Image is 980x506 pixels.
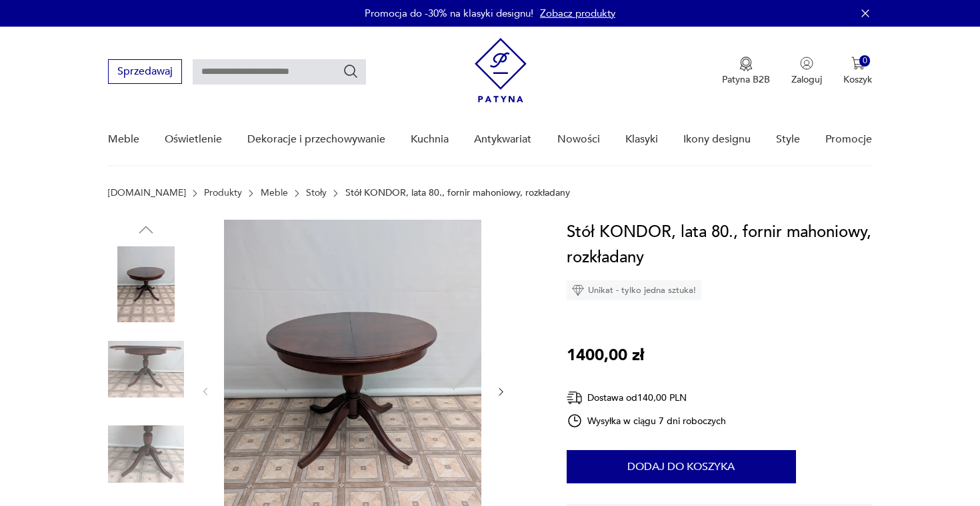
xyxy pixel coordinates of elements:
img: Ikona koszyka [851,57,865,70]
a: Ikona medaluPatyna B2B [722,57,770,86]
p: Patyna B2B [722,73,770,86]
a: Kuchnia [411,114,449,165]
a: Zobacz produkty [540,7,615,20]
div: Unikat - tylko jedna sztuka! [567,280,701,300]
a: Promocje [825,114,872,165]
img: Ikona dostawy [567,389,583,406]
a: Sprzedawaj [108,68,182,77]
div: 0 [859,55,871,67]
a: Dekoracje i przechowywanie [247,114,385,165]
a: [DOMAIN_NAME] [108,188,186,198]
button: Patyna B2B [722,57,770,86]
div: Dostawa od 140,00 PLN [567,389,727,406]
button: 0Koszyk [843,57,872,86]
a: Stoły [306,188,327,198]
a: Nowości [557,114,600,165]
img: Ikona medalu [739,57,753,71]
button: Zaloguj [791,57,822,86]
a: Ikony designu [683,114,751,165]
img: Zdjęcie produktu Stół KONDOR, lata 80., fornir mahoniowy, rozkładany [108,246,184,322]
p: 1400,00 zł [567,343,644,368]
img: Zdjęcie produktu Stół KONDOR, lata 80., fornir mahoniowy, rozkładany [108,416,184,492]
a: Oświetlenie [165,114,222,165]
img: Ikona diamentu [572,284,584,296]
a: Produkty [204,188,242,198]
a: Klasyki [625,114,658,165]
a: Style [776,114,800,165]
img: Zdjęcie produktu Stół KONDOR, lata 80., fornir mahoniowy, rozkładany [108,332,184,407]
img: Patyna - sklep z meblami i dekoracjami vintage [475,38,527,103]
a: Meble [261,188,288,198]
button: Dodaj do koszyka [567,450,796,483]
p: Stół KONDOR, lata 80., fornir mahoniowy, rozkładany [345,188,570,198]
div: Wysyłka w ciągu 7 dni roboczych [567,413,727,429]
a: Antykwariat [474,114,531,165]
button: Szukaj [343,63,359,79]
p: Koszyk [843,73,872,86]
p: Zaloguj [791,73,822,86]
p: Promocja do -30% na klasyki designu! [365,7,533,20]
a: Meble [108,114,139,165]
h1: Stół KONDOR, lata 80., fornir mahoniowy, rozkładany [567,220,873,270]
button: Sprzedawaj [108,59,182,84]
img: Ikonka użytkownika [800,57,813,70]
